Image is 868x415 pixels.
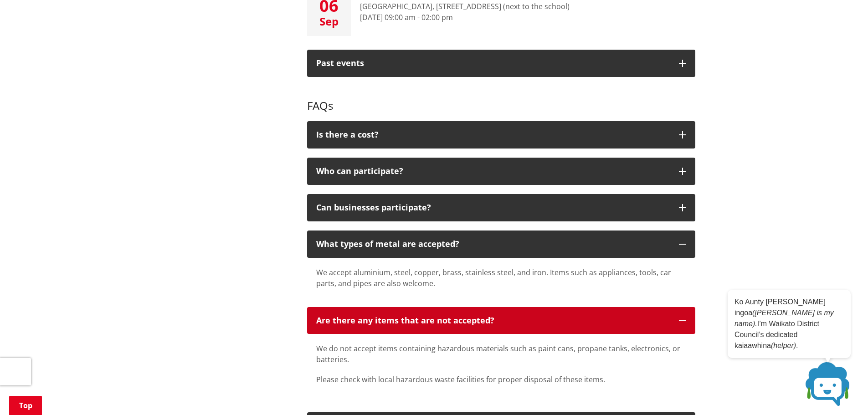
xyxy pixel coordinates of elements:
div: Past events [316,59,670,68]
p: Can businesses participate? [316,203,670,212]
em: (helper) [771,342,796,349]
div: [GEOGRAPHIC_DATA], [STREET_ADDRESS] (next to the school) [360,1,570,12]
time: [DATE] 09:00 am - 02:00 pm [360,12,453,22]
p: Are there any items that are not accepted? [316,316,670,325]
button: Past events [307,50,695,77]
button: Who can participate? [307,158,695,185]
p: Who can participate? [316,167,670,176]
p: What types of metal are accepted? [316,240,670,249]
p: Ko Aunty [PERSON_NAME] ingoa I’m Waikato District Council’s dedicated kaiaawhina . [734,297,844,351]
div: Sep [307,16,351,27]
p: We do not accept items containing hazardous materials such as paint cans, propane tanks, electron... [316,343,686,365]
button: What types of metal are accepted? [307,231,695,258]
button: Is there a cost? [307,121,695,149]
p: Please check with local hazardous waste facilities for proper disposal of these items. [316,374,686,385]
div: Is there a cost? [316,130,670,139]
em: ([PERSON_NAME] is my name). [734,309,834,328]
button: Are there any items that are not accepted? [307,307,695,334]
a: Top [9,396,42,415]
div: We accept aluminium, steel, copper, brass, stainless steel, and iron. Items such as appliances, t... [316,267,686,289]
button: Can businesses participate? [307,194,695,221]
h3: FAQs [307,86,695,113]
